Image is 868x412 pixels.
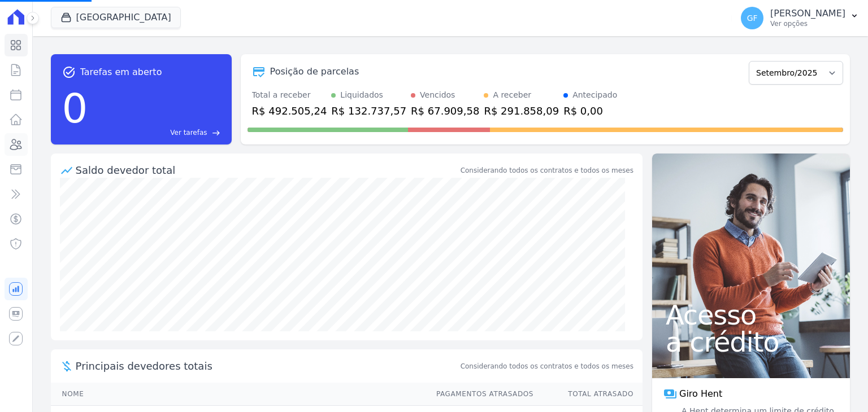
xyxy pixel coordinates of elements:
div: Total a receber [252,89,327,101]
span: a crédito [666,328,836,356]
span: Ver tarefas [170,128,207,138]
a: Ver tarefas east [92,128,220,138]
div: R$ 492.505,24 [252,103,327,119]
div: 0 [62,79,88,138]
th: Nome [51,383,426,406]
div: R$ 132.737,57 [331,103,406,119]
th: Total Atrasado [534,383,643,406]
span: east [212,129,220,137]
div: A receber [493,89,531,101]
button: GF [PERSON_NAME] Ver opções [732,2,868,34]
div: R$ 67.909,58 [411,103,479,119]
div: Saldo devedor total [76,163,458,178]
div: Vencidos [420,89,455,101]
div: Liquidados [340,89,383,101]
p: [PERSON_NAME] [770,8,845,19]
button: [GEOGRAPHIC_DATA] [51,7,181,28]
span: Principais devedores totais [76,358,458,374]
span: GF [747,14,758,22]
p: Ver opções [770,19,845,28]
div: R$ 0,00 [563,103,617,119]
th: Pagamentos Atrasados [426,383,534,406]
div: R$ 291.858,09 [484,103,559,119]
span: Giro Hent [679,387,722,401]
span: Considerando todos os contratos e todos os meses [461,361,633,371]
div: Antecipado [572,89,617,101]
span: Tarefas em aberto [80,65,162,79]
span: task_alt [62,65,76,79]
div: Posição de parcelas [270,65,359,78]
span: Acesso [666,301,836,328]
div: Considerando todos os contratos e todos os meses [461,165,633,176]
